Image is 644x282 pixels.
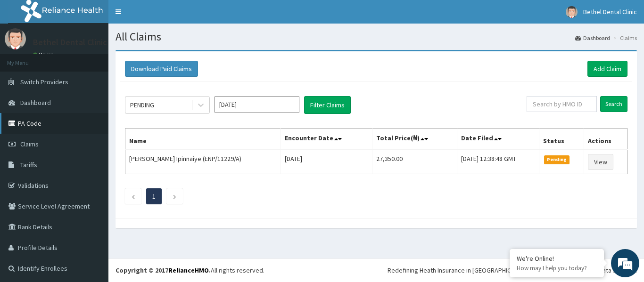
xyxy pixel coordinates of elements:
[5,185,180,218] textarea: Type your message and hit 'Enter'
[33,38,107,47] p: Bethel Dental Clinic
[388,266,637,275] div: Redefining Heath Insurance in [GEOGRAPHIC_DATA] using Telemedicine and Data Science!
[33,51,56,58] a: Online
[587,61,627,77] a: Add Claim
[125,129,281,150] th: Name
[130,100,154,110] div: PENDING
[125,61,198,77] button: Download Paid Claims
[588,154,613,170] a: View
[527,96,597,112] input: Search by HMO ID
[20,140,39,148] span: Claims
[215,96,299,113] input: Select Month and Year
[116,266,211,274] strong: Copyright © 2017 .
[457,129,539,150] th: Date Filed
[173,192,177,201] a: Next page
[517,254,597,263] div: We're Online!
[281,129,372,150] th: Encounter Date
[131,192,135,201] a: Previous page
[168,266,209,274] a: RelianceHMO
[539,129,584,150] th: Status
[584,129,627,150] th: Actions
[116,31,637,43] h1: All Claims
[55,82,130,177] span: We're online!
[457,150,539,174] td: [DATE] 12:38:48 GMT
[517,264,597,272] p: How may I help you today?
[611,34,637,42] li: Claims
[20,78,68,86] span: Switch Providers
[575,34,610,42] a: Dashboard
[583,8,637,16] span: Bethel Dental Clinic
[20,161,37,169] span: Tariffs
[304,96,351,114] button: Filter Claims
[566,6,578,18] img: User Image
[17,47,38,71] img: d_794563401_company_1708531726252_794563401
[155,5,177,27] div: Minimize live chat window
[125,150,281,174] td: [PERSON_NAME] Ipinnaiye (ENP/11229/A)
[20,98,51,107] span: Dashboard
[152,192,156,201] a: Page 1 is your current page
[372,150,457,174] td: 27,350.00
[108,258,644,282] footer: All rights reserved.
[281,150,372,174] td: [DATE]
[600,96,627,112] input: Search
[372,129,457,150] th: Total Price(₦)
[5,28,26,49] img: User Image
[49,53,158,65] div: Chat with us now
[544,155,570,164] span: Pending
